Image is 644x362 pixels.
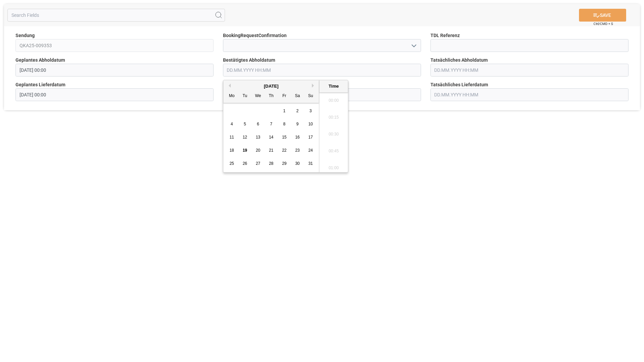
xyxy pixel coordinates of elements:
[223,32,287,39] span: BookingRequestConfirmation
[257,122,259,126] span: 6
[244,122,246,126] span: 5
[229,161,234,166] span: 25
[282,135,286,140] span: 15
[15,57,65,64] span: Geplantes Abholdatum
[293,133,302,142] div: Choose Saturday, August 16th, 2025
[15,64,214,77] input: DD.MM.YYYY HH:MM
[229,135,234,140] span: 11
[308,148,313,153] span: 24
[293,146,302,155] div: Choose Saturday, August 23rd, 2025
[280,120,289,128] div: Choose Friday, August 8th, 2025
[228,146,236,155] div: Choose Monday, August 18th, 2025
[310,109,312,113] span: 3
[307,120,315,128] div: Choose Sunday, August 10th, 2025
[280,107,289,115] div: Choose Friday, August 1st, 2025
[228,120,236,128] div: Choose Monday, August 4th, 2025
[430,57,488,64] span: Tatsächliches Abholdatum
[254,159,262,168] div: Choose Wednesday, August 27th, 2025
[308,135,313,140] span: 17
[430,32,460,39] span: TDL Referenz
[241,159,249,168] div: Choose Tuesday, August 26th, 2025
[307,159,315,168] div: Choose Sunday, August 31st, 2025
[223,83,319,90] div: [DATE]
[15,81,65,88] span: Geplantes Lieferdatum
[293,92,302,100] div: Sa
[227,84,231,88] button: Previous Month
[307,146,315,155] div: Choose Sunday, August 24th, 2025
[223,64,421,77] input: DD.MM.YYYY HH:MM
[280,92,289,100] div: Fr
[293,159,302,168] div: Choose Saturday, August 30th, 2025
[243,148,247,153] span: 19
[228,133,236,142] div: Choose Monday, August 11th, 2025
[293,120,302,128] div: Choose Saturday, August 9th, 2025
[267,146,276,155] div: Choose Thursday, August 21st, 2025
[283,122,286,126] span: 8
[7,9,225,22] input: Search Fields
[225,104,317,170] div: month 2025-08
[282,148,286,153] span: 22
[283,109,286,113] span: 1
[296,122,299,126] span: 9
[280,133,289,142] div: Choose Friday, August 15th, 2025
[295,148,299,153] span: 23
[229,148,234,153] span: 18
[254,133,262,142] div: Choose Wednesday, August 13th, 2025
[269,135,273,140] span: 14
[241,146,249,155] div: Choose Tuesday, August 19th, 2025
[321,83,346,90] div: Time
[228,159,236,168] div: Choose Monday, August 25th, 2025
[241,120,249,128] div: Choose Tuesday, August 5th, 2025
[256,148,260,153] span: 20
[269,148,273,153] span: 21
[293,107,302,115] div: Choose Saturday, August 2nd, 2025
[430,64,629,77] input: DD.MM.YYYY HH:MM
[256,161,260,166] span: 27
[241,133,249,142] div: Choose Tuesday, August 12th, 2025
[256,135,260,140] span: 13
[15,88,214,101] input: DD.MM.YYYY HH:MM
[267,159,276,168] div: Choose Thursday, August 28th, 2025
[282,161,286,166] span: 29
[312,84,316,88] button: Next Month
[267,120,276,128] div: Choose Thursday, August 7th, 2025
[243,135,247,140] span: 12
[254,120,262,128] div: Choose Wednesday, August 6th, 2025
[267,133,276,142] div: Choose Thursday, August 14th, 2025
[231,122,233,126] span: 4
[254,146,262,155] div: Choose Wednesday, August 20th, 2025
[307,92,315,100] div: Su
[223,57,275,64] span: Bestätigtes Abholdatum
[295,135,299,140] span: 16
[579,9,626,22] button: SAVE
[270,122,272,126] span: 7
[308,161,313,166] span: 31
[296,109,299,113] span: 2
[430,81,488,88] span: Tatsächliches Lieferdatum
[280,146,289,155] div: Choose Friday, August 22nd, 2025
[269,161,273,166] span: 28
[307,133,315,142] div: Choose Sunday, August 17th, 2025
[254,92,262,100] div: We
[267,92,276,100] div: Th
[228,92,236,100] div: Mo
[408,40,418,51] button: open menu
[280,159,289,168] div: Choose Friday, August 29th, 2025
[430,88,629,101] input: DD.MM.YYYY HH:MM
[243,161,247,166] span: 26
[241,92,249,100] div: Tu
[308,122,313,126] span: 10
[593,21,613,26] span: Ctrl/CMD + S
[15,32,35,39] span: Sendung
[307,107,315,115] div: Choose Sunday, August 3rd, 2025
[295,161,299,166] span: 30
